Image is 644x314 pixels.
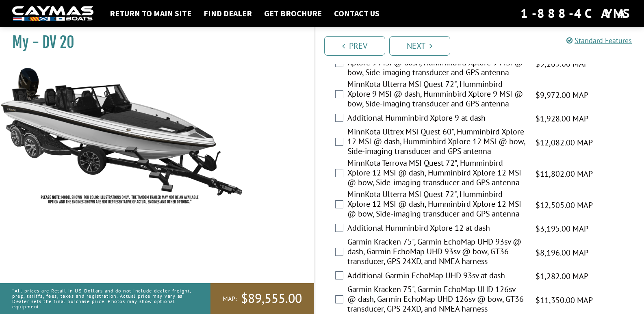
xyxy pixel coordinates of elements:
[347,223,525,235] label: Additional Humminbird Xplore 12 at dash
[347,127,525,158] label: MinnKota Ultrex MSI Quest 60", Humminbird Xplore 12 MSI @ dash, Humminbird Xplore 12 MSI @ bow, S...
[199,8,256,19] a: Find Dealer
[241,290,302,307] span: $89,555.00
[330,8,384,19] a: Contact Us
[12,284,192,314] p: *All prices are Retail in US Dollars and do not include dealer freight, prep, tariffs, fees, taxe...
[12,6,93,21] img: white-logo-c9c8dbefe5ff5ceceb0f0178aa75bf4bb51f6bca0971e226c86eb53dfe498488.png
[536,223,588,235] span: $3,195.00 MAP
[347,237,525,268] label: Garmin Kracken 75", Garmin EchoMap UHD 93sv @ dash, Garmin EchoMap UHD 93sv @ bow, GT36 transduce...
[536,270,588,282] span: $1,282.00 MAP
[536,89,588,101] span: $9,972.00 MAP
[520,4,632,22] div: 1-888-4CAYMAS
[12,33,294,52] h1: My - DV 20
[223,295,237,303] span: MAP:
[347,113,525,125] label: Additional Humminbird Xplore 9 at dash
[536,136,593,149] span: $12,082.00 MAP
[347,189,525,221] label: MinnKota Ulterra MSI Quest 72", Humminbird Xplore 12 MSI @ dash, Humminbird Xplore 12 MSI @ bow, ...
[260,8,326,19] a: Get Brochure
[106,8,195,19] a: Return to main site
[347,158,525,189] label: MinnKota Terrova MSI Quest 72", Humminbird Xplore 12 MSI @ dash, Humminbird Xplore 12 MSI @ bow, ...
[324,36,385,56] a: Prev
[536,294,593,306] span: $11,350.00 MAP
[210,283,314,314] a: MAP:$89,555.00
[389,36,450,56] a: Next
[347,79,525,110] label: MinnKota Ulterra MSI Quest 72", Humminbird Xplore 9 MSI @ dash, Humminbird Xplore 9 MSI @ bow, Si...
[536,247,588,259] span: $8,196.00 MAP
[536,113,588,125] span: $1,928.00 MAP
[536,168,593,180] span: $11,802.00 MAP
[347,271,525,282] label: Additional Garmin EchoMap UHD 93sv at dash
[536,199,593,211] span: $12,505.00 MAP
[566,36,632,45] a: Standard Features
